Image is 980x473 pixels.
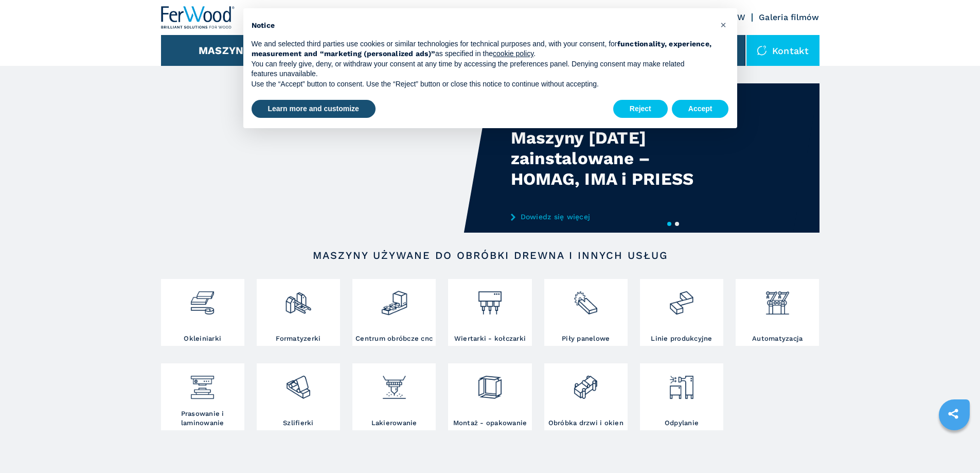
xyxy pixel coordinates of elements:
button: Reject [613,100,668,118]
a: Galeria filmów [759,12,819,22]
img: verniciatura_1.png [381,366,408,401]
button: Maszyny [199,44,251,57]
h3: Szlifierki [283,418,314,428]
a: Dowiedz się więcej [511,213,712,221]
a: Formatyzerki [257,279,340,346]
a: Automatyzacja [736,279,819,346]
img: Kontakt [757,45,767,56]
img: automazione.png [764,282,791,317]
img: Ferwood [161,6,235,29]
h2: Maszyny używane do obróbki drewna i innych usług [194,249,787,261]
img: sezionatrici_2.png [572,282,599,317]
a: Szlifierki [257,363,340,430]
a: Odpylanie [640,363,723,430]
h3: Lakierowanie [371,418,417,428]
h2: Notice [252,21,712,31]
h3: Automatyzacja [752,334,803,343]
h3: Obróbka drzwi i okien [548,418,623,428]
button: 2 [675,222,679,226]
img: linee_di_produzione_2.png [668,282,695,317]
img: levigatrici_2.png [284,366,312,401]
a: Obróbka drzwi i okien [544,363,628,430]
button: 1 [667,222,671,226]
a: sharethis [940,401,966,427]
p: We and selected third parties use cookies or similar technologies for technical purposes and, wit... [252,39,712,59]
button: Accept [672,100,729,118]
img: bordatrici_1.png [189,282,216,317]
img: lavorazione_porte_finestre_2.png [572,366,599,401]
h3: Formatyzerki [276,334,320,343]
a: Wiertarki - kołczarki [448,279,531,346]
h3: Prasowanie i laminowanie [164,409,242,428]
p: Use the “Accept” button to consent. Use the “Reject” button or close this notice to continue with... [252,79,712,90]
p: You can freely give, deny, or withdraw your consent at any time by accessing the preferences pane... [252,59,712,79]
button: Learn more and customize [252,100,376,118]
h3: Odpylanie [665,418,699,428]
h3: Piły panelowe [562,334,610,343]
img: aspirazione_1.png [668,366,695,401]
a: Piły panelowe [544,279,628,346]
div: Kontakt [746,35,819,66]
button: Close this notice [716,16,732,33]
h3: Montaż - opakowanie [453,418,527,428]
a: cookie policy [493,49,533,58]
strong: functionality, experience, measurement and “marketing (personalized ads)” [252,40,712,58]
a: Centrum obróbcze cnc [352,279,436,346]
a: Linie produkcyjne [640,279,723,346]
h3: Centrum obróbcze cnc [355,334,433,343]
img: centro_di_lavoro_cnc_2.png [381,282,408,317]
a: Prasowanie i laminowanie [161,363,244,430]
h3: Linie produkcyjne [651,334,712,343]
h3: Okleiniarki [184,334,221,343]
a: Montaż - opakowanie [448,363,531,430]
h3: Wiertarki - kołczarki [454,334,526,343]
video: Your browser does not support the video tag. [161,83,490,233]
a: Lakierowanie [352,363,436,430]
a: Okleiniarki [161,279,244,346]
img: squadratrici_2.png [284,282,312,317]
img: foratrici_inseritrici_2.png [476,282,504,317]
img: pressa-strettoia.png [189,366,216,401]
img: montaggio_imballaggio_2.png [476,366,504,401]
span: × [720,19,726,31]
